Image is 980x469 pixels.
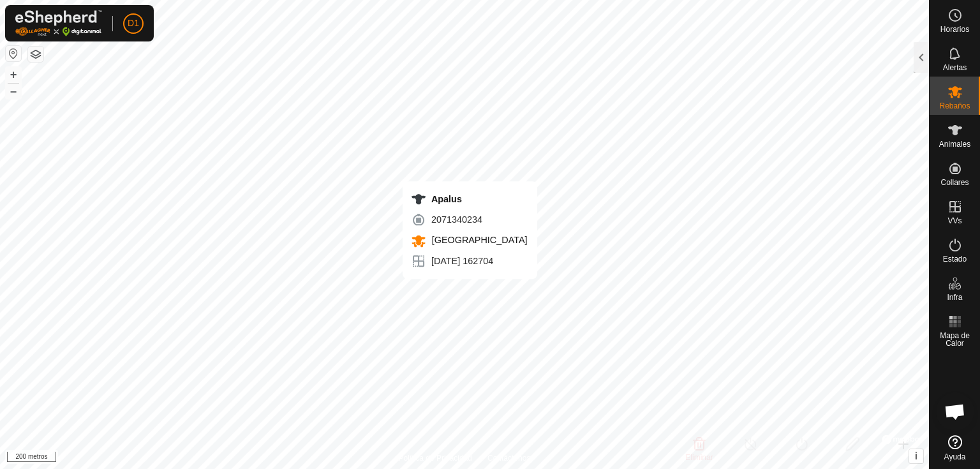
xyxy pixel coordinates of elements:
font: i [915,450,917,461]
button: i [909,449,923,463]
font: Apalus [431,194,462,204]
font: Infra [947,293,962,302]
font: Estado [943,255,967,264]
font: Horarios [940,25,969,34]
button: – [6,84,21,99]
a: Política de Privacidad [399,452,472,464]
font: – [10,84,17,98]
div: Chat abierto [936,392,974,431]
font: Collares [940,178,969,187]
font: Ayuda [944,452,966,461]
font: [GEOGRAPHIC_DATA] [432,235,528,245]
font: Política de Privacidad [399,454,472,463]
a: Ayuda [930,430,980,466]
font: 2071340234 [431,214,482,225]
font: Contáctenos [487,454,530,463]
font: Alertas [943,63,967,72]
img: Logotipo de Gallagher [15,10,102,36]
font: Animales [939,140,970,149]
font: Rebaños [939,101,970,110]
button: Capas del Mapa [28,47,43,62]
button: + [6,67,21,82]
font: VVs [947,216,961,225]
font: + [10,68,17,81]
font: D1 [128,18,139,28]
font: [DATE] 162704 [431,256,493,266]
font: Mapa de Calor [940,331,970,348]
button: Restablecer Mapa [6,46,21,61]
a: Contáctenos [487,452,530,464]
